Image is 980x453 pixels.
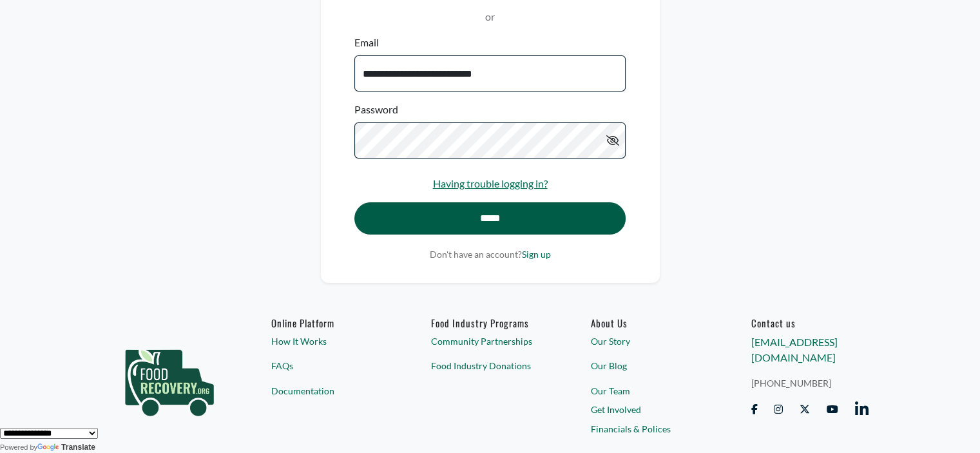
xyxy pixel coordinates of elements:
[431,317,549,329] h6: Food Industry Programs
[431,359,549,372] a: Food Industry Donations
[37,443,95,452] a: Translate
[354,247,625,261] p: Don't have an account?
[591,317,709,329] a: About Us
[271,384,389,398] a: Documentation
[111,317,227,439] img: food_recovery_green_logo-76242d7a27de7ed26b67be613a865d9c9037ba317089b267e0515145e5e51427.png
[591,334,709,348] a: Our Story
[522,249,551,260] a: Sign up
[591,359,709,372] a: Our Blog
[751,336,837,363] a: [EMAIL_ADDRESS][DOMAIN_NAME]
[354,102,398,117] label: Password
[354,9,625,24] p: or
[271,317,389,329] h6: Online Platform
[271,334,389,348] a: How It Works
[431,334,549,348] a: Community Partnerships
[37,443,61,452] img: Google Translate
[751,376,869,390] a: [PHONE_NUMBER]
[354,35,379,50] label: Email
[591,422,709,436] a: Financials & Polices
[433,177,548,189] a: Having trouble logging in?
[591,384,709,398] a: Our Team
[751,317,869,329] h6: Contact us
[271,359,389,372] a: FAQs
[591,403,709,416] a: Get Involved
